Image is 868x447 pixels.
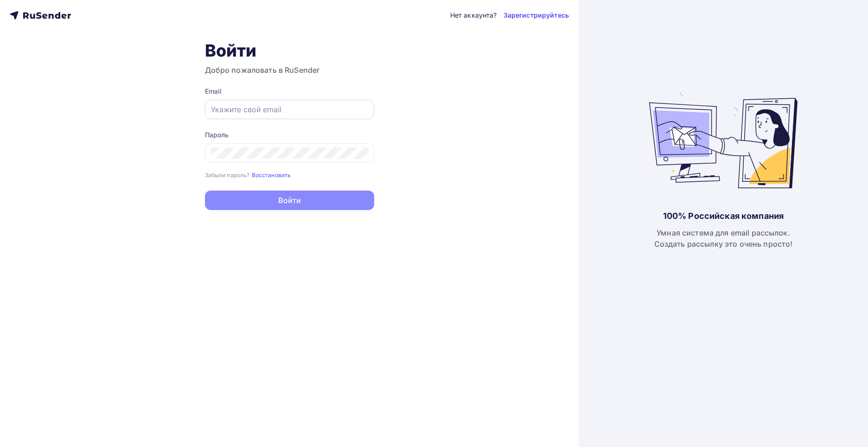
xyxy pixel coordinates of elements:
small: Восстановить [252,172,291,179]
h3: Добро пожаловать в RuSender [205,64,374,76]
div: Email [205,87,374,96]
div: Пароль [205,130,374,140]
div: Нет аккаунта? [450,11,497,20]
div: Умная система для email рассылок. Создать рассылку это очень просто! [654,227,793,249]
small: Забыли пароль? [205,172,250,179]
button: Войти [205,191,374,210]
input: Укажите свой email [211,104,368,115]
a: Восстановить [252,171,291,179]
a: Зарегистрируйтесь [504,11,569,20]
div: 100% Российская компания [663,211,784,222]
h1: Войти [205,40,374,61]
